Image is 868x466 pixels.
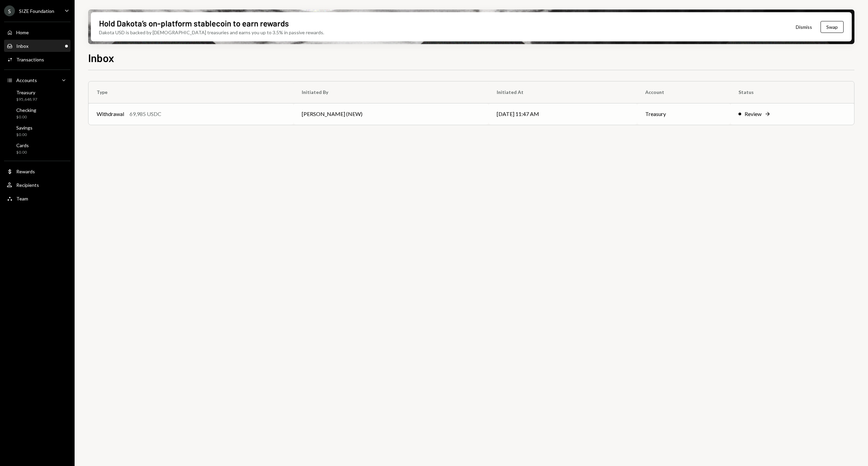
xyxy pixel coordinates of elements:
div: Accounts [16,77,37,83]
div: Hold Dakota’s on-platform stablecoin to earn rewards [99,18,289,29]
a: Inbox [4,40,71,52]
div: $0.00 [16,114,36,120]
button: Swap [821,21,844,33]
h1: Inbox [88,51,114,64]
a: Cards$0.00 [4,140,71,157]
a: Team [4,192,71,205]
td: [DATE] 11:47 AM [489,103,637,125]
a: Transactions [4,53,71,65]
th: Status [730,81,854,103]
a: Savings$0.00 [4,123,71,139]
th: Initiated At [489,81,637,103]
div: Cards [16,142,29,148]
div: Dakota USD is backed by [DEMOGRAPHIC_DATA] treasuries and earns you up to 3.5% in passive rewards. [99,29,324,36]
td: Treasury [637,103,731,125]
div: Review [745,110,762,118]
div: $0.00 [16,150,29,155]
div: Transactions [16,57,44,62]
a: Rewards [4,165,71,177]
div: Recipients [16,182,39,188]
div: $95,648.97 [16,97,37,102]
a: Accounts [4,74,71,86]
a: Treasury$95,648.97 [4,88,71,104]
div: 69,985 USDC [130,110,161,118]
div: Rewards [16,169,35,174]
th: Account [637,81,731,103]
a: Recipients [4,179,71,191]
th: Type [88,81,294,103]
div: Checking [16,107,36,113]
div: S [4,5,15,16]
div: Inbox [16,43,28,49]
div: Treasury [16,90,37,95]
div: Team [16,196,28,201]
button: Dismiss [787,19,821,35]
td: [PERSON_NAME] (NEW) [294,103,489,125]
a: Checking$0.00 [4,105,71,121]
div: SIZE Foundation [19,8,54,14]
div: $0.00 [16,132,33,138]
div: Savings [16,125,33,131]
a: Home [4,26,71,38]
div: Withdrawal [97,110,124,118]
div: Home [16,30,29,35]
th: Initiated By [294,81,489,103]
